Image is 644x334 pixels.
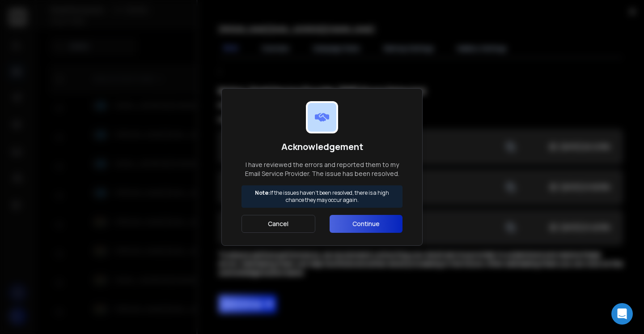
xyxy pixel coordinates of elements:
p: If the issues haven't been resolved, there is a high chance they may occur again. [246,189,398,204]
p: I have reviewed the errors and reported them to my Email Service Provider. The issue has been res... [241,160,402,178]
button: Cancel [241,215,315,233]
strong: Note: [255,189,270,197]
div: ; [219,65,623,313]
button: Continue [330,215,402,233]
div: Open Intercom Messenger [611,303,633,325]
h1: Acknowledgement [241,141,402,153]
